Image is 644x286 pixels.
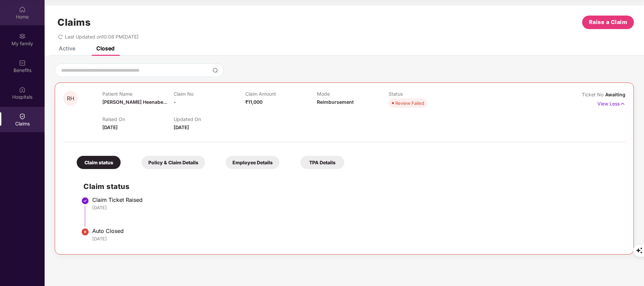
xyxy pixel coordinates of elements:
[620,100,625,108] img: svg+xml;base64,PHN2ZyB4bWxucz0iaHR0cDovL3d3dy53My5vcmcvMjAwMC9zdmciIHdpZHRoPSIxNyIgaGVpZ2h0PSIxNy...
[58,34,63,40] span: redo
[92,205,619,211] div: [DATE]
[102,116,174,122] p: Raised On
[226,156,279,169] div: Employee Details
[92,196,619,203] div: Claim Ticket Raised
[92,236,619,242] div: [DATE]
[174,91,245,97] p: Claim No
[605,92,625,97] span: Awaiting
[19,113,26,120] img: svg+xml;base64,PHN2ZyBpZD0iQ2xhaW0iIHhtbG5zPSJodHRwOi8vd3d3LnczLm9yZy8yMDAwL3N2ZyIgd2lkdGg9IjIwIi...
[67,96,74,101] span: RH
[102,99,167,105] span: [PERSON_NAME] Heenabe...
[77,156,121,169] div: Claim status
[57,17,91,28] h1: Claims
[174,116,245,122] p: Updated On
[81,228,89,236] img: svg+xml;base64,PHN2ZyBpZD0iU3RlcC1Eb25lLTIweDIwIiB4bWxucz0iaHR0cDovL3d3dy53My5vcmcvMjAwMC9zdmciIH...
[597,98,625,108] p: View Less
[65,34,139,40] span: Last Updated on 10:08 PM[DATE]
[582,16,634,29] button: Raise a Claim
[142,156,205,169] div: Policy & Claim Details
[300,156,344,169] div: TPA Details
[174,99,176,105] span: -
[59,45,75,52] div: Active
[83,181,619,192] h2: Claim status
[317,99,354,105] span: Reimbursement
[19,86,26,93] img: svg+xml;base64,PHN2ZyBpZD0iSG9zcGl0YWxzIiB4bWxucz0iaHR0cDovL3d3dy53My5vcmcvMjAwMC9zdmciIHdpZHRoPS...
[102,91,174,97] p: Patient Name
[245,91,317,97] p: Claim Amount
[582,92,605,97] span: Ticket No
[317,91,389,97] p: Mode
[174,124,189,130] span: [DATE]
[389,91,460,97] p: Status
[19,6,26,13] img: svg+xml;base64,PHN2ZyBpZD0iSG9tZSIgeG1sbnM9Imh0dHA6Ly93d3cudzMub3JnLzIwMDAvc3ZnIiB3aWR0aD0iMjAiIG...
[245,99,263,105] span: ₹11,000
[81,197,89,205] img: svg+xml;base64,PHN2ZyBpZD0iU3RlcC1Eb25lLTMyeDMyIiB4bWxucz0iaHR0cDovL3d3dy53My5vcmcvMjAwMC9zdmciIH...
[19,33,26,40] img: svg+xml;base64,PHN2ZyB3aWR0aD0iMjAiIGhlaWdodD0iMjAiIHZpZXdCb3g9IjAgMCAyMCAyMCIgZmlsbD0ibm9uZSIgeG...
[19,59,26,66] img: svg+xml;base64,PHN2ZyBpZD0iQmVuZWZpdHMiIHhtbG5zPSJodHRwOi8vd3d3LnczLm9yZy8yMDAwL3N2ZyIgd2lkdGg9Ij...
[92,228,619,234] div: Auto Closed
[213,68,218,73] img: svg+xml;base64,PHN2ZyBpZD0iU2VhcmNoLTMyeDMyIiB4bWxucz0iaHR0cDovL3d3dy53My5vcmcvMjAwMC9zdmciIHdpZH...
[96,45,115,52] div: Closed
[102,124,118,130] span: [DATE]
[395,100,424,106] div: Review Failed
[589,18,627,26] span: Raise a Claim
